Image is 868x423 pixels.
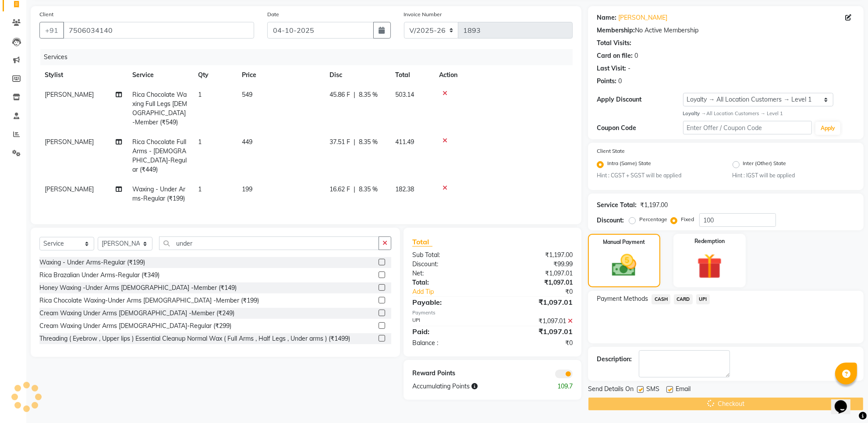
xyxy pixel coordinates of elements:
[267,11,279,18] label: Date
[597,294,648,303] span: Payment Methods
[492,278,579,287] div: ₹1,097.01
[652,294,670,304] span: CASH
[640,201,668,210] div: ₹1,197.00
[492,326,579,337] div: ₹1,097.01
[412,237,432,247] span: Total
[507,287,579,296] div: ₹0
[815,122,840,135] button: Apply
[329,90,350,99] span: 45.86 F
[242,91,252,99] span: 549
[536,382,579,391] div: 109.7
[39,309,234,318] div: Cream Waxing Under Arms [DEMOGRAPHIC_DATA] -Member (₹249)
[406,260,492,269] div: Discount:
[324,65,390,85] th: Disc
[237,65,324,85] th: Price
[492,269,579,278] div: ₹1,097.01
[132,185,185,202] span: Waxing - Under Arms-Regular (₹199)
[198,91,202,99] span: 1
[39,65,127,85] th: Stylist
[354,185,355,194] span: |
[831,388,859,414] iframe: chat widget
[597,77,616,86] div: Points:
[603,238,645,246] label: Manual Payment
[604,251,644,279] img: _cash.svg
[434,65,573,85] th: Action
[198,185,202,193] span: 1
[132,138,187,173] span: Rica Chocolate Full Arms - [DEMOGRAPHIC_DATA]-Regular (₹449)
[39,271,159,280] div: Rica Brazalian Under Arms-Regular (₹349)
[406,382,536,391] div: Accumulating Points
[597,355,632,364] div: Description:
[683,110,855,117] div: All Location Customers → Level 1
[63,22,254,39] input: Search by Name/Mobile/Email/Code
[198,138,202,146] span: 1
[359,137,378,147] span: 8.35 %
[39,321,231,331] div: Cream Waxing Under Arms [DEMOGRAPHIC_DATA]-Regular (₹299)
[39,11,53,18] label: Client
[404,11,442,18] label: Invoice Number
[329,185,350,194] span: 16.62 F
[406,287,507,296] a: Add Tip
[634,51,638,60] div: 0
[45,91,94,99] span: [PERSON_NAME]
[390,65,434,85] th: Total
[39,22,64,39] button: +91
[39,283,237,293] div: Honey Waxing -Under Arms [DEMOGRAPHIC_DATA] -Member (₹149)
[639,215,667,223] label: Percentage
[597,172,719,180] small: Hint : CGST + SGST will be applied
[159,236,379,250] input: Search or Scan
[683,121,812,134] input: Enter Offer / Coupon Code
[694,237,725,245] label: Redemption
[597,13,616,22] div: Name:
[412,309,573,317] div: Payments
[127,65,193,85] th: Service
[40,49,579,65] div: Services
[646,384,659,395] span: SMS
[597,123,683,133] div: Coupon Code
[39,296,259,305] div: Rica Chocolate Waxing-Under Arms [DEMOGRAPHIC_DATA] -Member (₹199)
[628,64,631,73] div: -
[406,297,492,307] div: Payable:
[597,95,683,104] div: Apply Discount
[406,250,492,260] div: Sub Total:
[354,90,355,99] span: |
[242,185,252,193] span: 199
[674,294,693,304] span: CARD
[597,51,633,60] div: Card on file:
[597,39,631,48] div: Total Visits:
[696,294,710,304] span: UPI
[395,138,414,146] span: 411.49
[39,258,145,267] div: Waxing - Under Arms-Regular (₹199)
[45,138,94,146] span: [PERSON_NAME]
[39,334,350,343] div: Threading ( Eyebrow , Upper lips ) Essential Cleanup Normal Wax ( Full Arms , Half Legs , Under a...
[492,250,579,260] div: ₹1,197.00
[689,250,730,282] img: _gift.svg
[193,65,237,85] th: Qty
[406,338,492,348] div: Balance :
[329,137,350,147] span: 37.51 F
[597,201,637,210] div: Service Total:
[597,147,625,155] label: Client State
[45,185,94,193] span: [PERSON_NAME]
[597,26,855,35] div: No Active Membership
[406,269,492,278] div: Net:
[359,185,378,194] span: 8.35 %
[395,185,414,193] span: 182.38
[406,326,492,337] div: Paid:
[676,384,691,395] span: Email
[683,110,706,116] strong: Loyalty →
[132,91,187,126] span: Rica Chocolate Waxing Full Legs [DEMOGRAPHIC_DATA] -Member (₹549)
[597,216,624,225] div: Discount:
[359,90,378,99] span: 8.35 %
[492,317,579,326] div: ₹1,097.01
[492,260,579,269] div: ₹99.99
[242,138,252,146] span: 449
[743,159,787,170] label: Inter (Other) State
[492,338,579,348] div: ₹0
[618,77,622,86] div: 0
[395,91,414,99] span: 503.14
[354,137,355,147] span: |
[733,172,855,180] small: Hint : IGST will be applied
[597,26,635,35] div: Membership:
[588,384,634,395] span: Send Details On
